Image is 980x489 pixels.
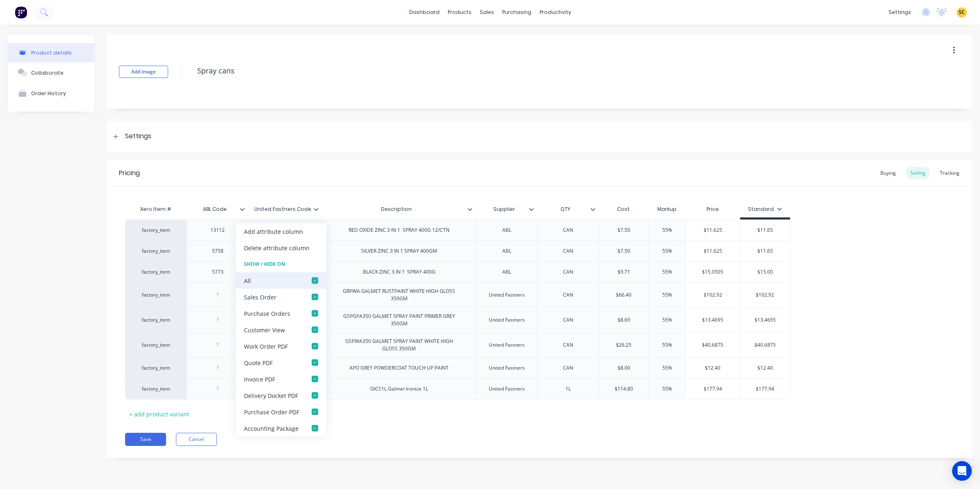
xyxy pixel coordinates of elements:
[133,268,178,276] div: factory_item
[244,424,299,432] div: Accounting Package
[599,241,649,261] div: $7.50
[8,62,94,83] button: Collaborate
[125,408,193,420] div: + add product variant
[125,282,790,307] div: factory_itemGRPWAGRPWA GALMET RUSTPAINT WHITE HIGH GLOSS 350GMUnited FastnersCAN$66.4055%$102.92$...
[322,199,471,219] div: Description
[244,391,298,400] div: Delivery Docket PDF
[599,201,649,217] div: Cost
[599,310,649,330] div: $8.69
[599,285,649,305] div: $66.40
[187,201,248,217] div: ABL Code
[649,201,685,217] div: Markup
[125,433,166,446] button: Save
[193,61,866,80] textarea: Spray cans
[133,316,178,324] div: factory_item
[537,199,594,219] div: QTY
[599,335,649,355] div: $26.25
[444,6,476,18] div: products
[322,201,476,217] div: Description
[647,335,688,355] div: 55%
[119,66,168,78] button: Add image
[486,246,527,256] div: ABL
[936,167,964,179] div: Tracking
[331,336,467,354] div: GSPWA350 GALMET SPRAY PAINT WHITE HIGH GLOSS 350GM
[244,407,299,416] div: Purchase Order PDF
[476,199,532,219] div: Supplier
[356,267,442,277] div: BLACK ZINC 3 IN 1 SPRAY 400G
[548,363,589,373] div: CAN
[952,461,972,481] div: Open Intercom Messenger
[248,199,317,219] div: United Fastners Code
[476,201,537,217] div: Supplier
[244,375,275,383] div: Invoice PDF
[476,6,498,18] div: sales
[364,384,435,394] div: GICS1L Galmet Ironize 1L
[741,285,790,305] div: $102.92
[741,358,790,378] div: $12.40
[548,246,589,256] div: CAN
[748,206,782,213] div: Standard
[741,220,790,240] div: $11.65
[248,201,322,217] div: United Fastners Code
[133,226,178,234] div: factory_item
[741,379,790,399] div: $177.94
[197,267,238,277] div: 5773
[548,315,589,325] div: CAN
[197,246,238,256] div: 5758
[482,363,531,373] div: United Fastners
[405,6,444,18] a: dashboard
[685,201,741,217] div: Price
[599,262,649,282] div: $9.71
[236,256,326,272] div: Show / Hide On
[482,384,531,394] div: United Fastners
[125,240,790,261] div: factory_item5758A101SILVER ZINC 3 IN 1 SPRAY 400GMABLCAN$7.5055%$11.625$11.65
[959,9,965,16] span: SC
[884,6,915,18] div: settings
[125,357,790,378] div: factory_itemPC890APO GREY POWDERCOAT TOUCH UP PAINTUnited FastnersCAN$8.0055%$12.40$12.40
[125,219,790,240] div: factory_item13112A1090RED OXIDE ZINC 3 IN 1 SPRAY 400G 12/CTNABLCAN$7.5055%$11.625$11.65
[15,6,27,18] img: Factory
[355,246,444,256] div: SILVER ZINC 3 IN 1 SPRAY 400GM
[244,292,276,301] div: Sales Order
[31,50,72,56] div: Product details
[133,364,178,372] div: factory_item
[686,379,741,399] div: $177.94
[343,363,455,373] div: APO GREY POWDERCOAT TOUCH UP PAINT
[548,290,589,300] div: CAN
[31,70,64,76] div: Collaborate
[686,220,741,240] div: $11.625
[244,325,285,334] div: Customer View
[125,378,790,400] div: factory_itemGICS1LGICS1L Galmet Ironize 1LUnited Fastners1L$114.8055%$177.94$177.94
[876,167,900,179] div: Buying
[244,358,273,367] div: Quote PDF
[599,358,649,378] div: $8.00
[906,167,930,179] div: Selling
[686,285,741,305] div: $102.92
[599,220,649,240] div: $7.50
[482,315,531,325] div: United Fastners
[119,168,140,178] div: Pricing
[244,227,303,235] div: Add attribute column
[244,309,290,318] div: Purchase Orders
[133,291,178,299] div: factory_item
[647,285,688,305] div: 55%
[197,225,238,235] div: 13112
[244,243,310,252] div: Delete attribute column
[125,307,790,332] div: factory_itemGSPGPA350GSPGPA350 GALMET SPRAY PAINT PRIMER GREY 350GMUnited FastnersCAN$8.6955%$13....
[548,267,589,277] div: CAN
[8,83,94,103] button: Order History
[686,262,741,282] div: $15.0505
[331,286,467,304] div: GRPWA GALMET RUSTPAINT WHITE HIGH GLOSS 350GM
[342,225,456,235] div: RED OXIDE ZINC 3 IN 1 SPRAY 400G 12/CTN
[647,220,688,240] div: 55%
[187,199,243,219] div: ABL Code
[536,6,575,18] div: productivity
[647,241,688,261] div: 55%
[176,433,217,446] button: Cancel
[125,261,790,282] div: factory_item5773A1020BLACK ZINC 3 IN 1 SPRAY 400GABLCAN$9.7155%$15.0505$15.00
[686,310,741,330] div: $13.4695
[31,90,66,96] div: Order History
[133,341,178,349] div: factory_item
[741,310,790,330] div: $13.4695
